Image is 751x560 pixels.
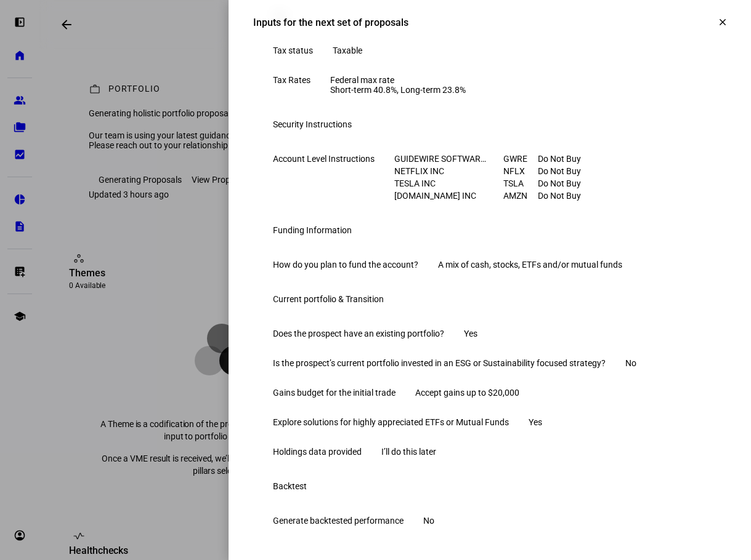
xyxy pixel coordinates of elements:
div: I’ll do this later [381,447,436,457]
div: GUIDEWIRE SOFTWARE INC [394,154,491,164]
div: Is the prospect’s current portfolio invested in an ESG or Sustainability focused strategy? [273,358,606,368]
div: Do Not Buy [538,178,594,188]
div: Account Level Instructions [273,154,375,164]
div: No [625,358,636,368]
div: Tax Rates [273,75,311,85]
div: Holdings data provided [273,447,362,457]
div: Yes [464,329,477,338]
div: How do you plan to fund the account? [273,260,418,270]
mat-icon: clear [717,17,728,28]
div: Do Not Buy [538,154,594,164]
div: AMZN [503,191,538,201]
div: Does the prospect have an existing portfolio? [273,329,444,338]
div: GWRE [503,154,538,164]
div: Current portfolio & Transition [273,294,384,304]
div: TESLA INC [394,178,491,188]
div: Federal max rate [330,75,466,95]
div: NETFLIX INC [394,166,491,176]
div: Security Instructions [273,119,352,129]
div: A mix of cash, stocks, ETFs and/or mutual funds [438,260,622,270]
div: Backtest [273,481,307,491]
div: Yes [529,417,542,427]
div: Accept gains up to $20,000 [415,388,519,398]
div: [DOMAIN_NAME] INC [394,191,491,201]
div: Tax status [273,46,313,55]
div: Generate backtested performance [273,516,404,526]
div: Do Not Buy [538,166,594,176]
div: Gains budget for the initial trade [273,388,396,398]
div: TSLA [503,178,538,188]
div: Inputs for the next set of proposals [253,17,408,28]
div: Funding Information [273,225,352,235]
div: Explore solutions for highly appreciated ETFs or Mutual Funds [273,417,509,427]
div: Taxable [333,46,362,55]
div: Do Not Buy [538,191,594,201]
div: Short-term 40.8%, Long-term 23.8% [330,85,466,95]
div: No [423,516,434,526]
div: NFLX [503,166,538,176]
